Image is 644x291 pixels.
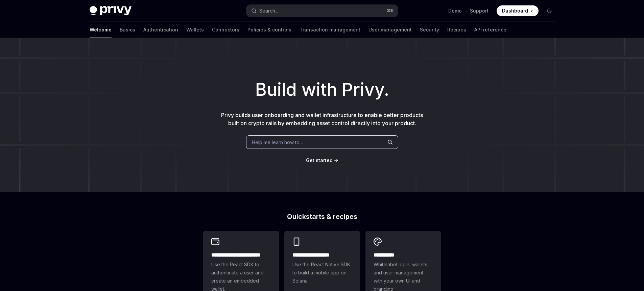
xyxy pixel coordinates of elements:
[143,22,178,38] a: Authentication
[212,22,239,38] a: Connectors
[502,7,528,14] span: Dashboard
[474,22,506,38] a: API reference
[11,76,633,103] h1: Build with Privy.
[246,5,398,17] button: Open search
[252,139,303,146] span: Help me learn how to…
[544,5,555,16] button: Toggle dark mode
[90,22,112,38] a: Welcome
[306,157,333,164] a: Get started
[221,112,423,127] span: Privy builds user onboarding and wallet infrastructure to enable better products built on crypto ...
[247,22,291,38] a: Policies & controls
[186,22,204,38] a: Wallets
[292,261,352,285] span: Use the React Native SDK to build a mobile app on Solana.
[300,22,360,38] a: Transaction management
[497,5,539,16] a: Dashboard
[259,7,278,15] div: Search...
[203,213,441,220] h2: Quickstarts & recipes
[420,22,439,38] a: Security
[470,7,488,14] a: Support
[448,7,462,14] a: Demo
[368,22,412,38] a: User management
[387,8,394,14] span: ⌘ K
[447,22,466,38] a: Recipes
[90,6,132,16] img: dark logo
[306,157,333,163] span: Get started
[120,22,135,38] a: Basics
